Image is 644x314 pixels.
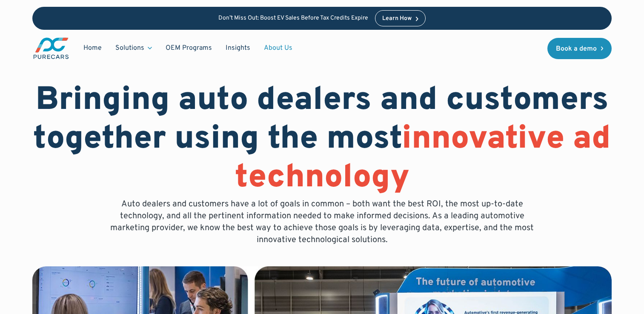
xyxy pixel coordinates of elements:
a: Learn How [375,10,426,26]
a: About Us [257,40,299,56]
img: purecars logo [32,37,70,60]
p: Don’t Miss Out: Boost EV Sales Before Tax Credits Expire [218,15,368,22]
a: Insights [219,40,257,56]
span: innovative ad technology [235,119,611,199]
div: Learn How [382,16,412,22]
h1: Bringing auto dealers and customers together using the most [32,82,612,198]
a: main [32,37,70,60]
p: Auto dealers and customers have a lot of goals in common – both want the best ROI, the most up-to... [104,198,540,246]
a: Home [77,40,109,56]
div: Book a demo [556,46,597,52]
div: Solutions [109,40,159,56]
a: OEM Programs [159,40,219,56]
a: Book a demo [547,38,612,59]
div: Solutions [115,43,144,53]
